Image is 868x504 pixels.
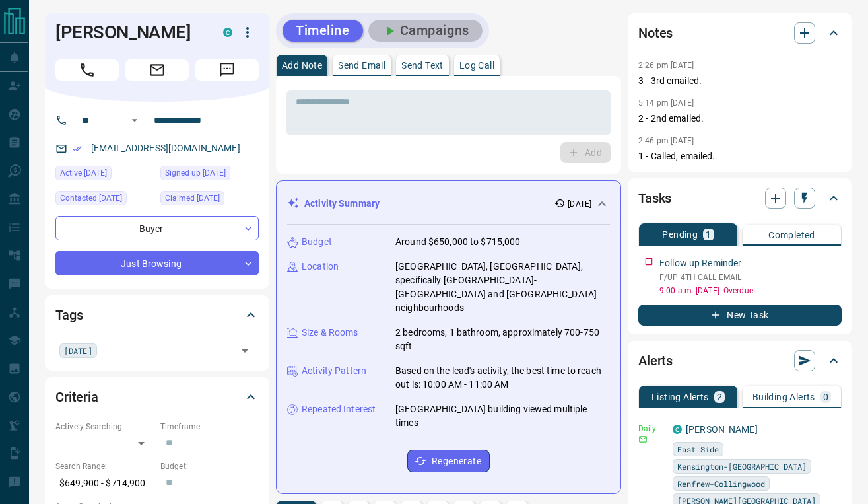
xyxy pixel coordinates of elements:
p: [GEOGRAPHIC_DATA] building viewed multiple times [395,402,610,430]
span: Active [DATE] [60,166,107,180]
p: Follow up Reminder [659,256,741,270]
p: Actively Searching: [55,421,154,433]
h2: Notes [638,22,673,44]
span: Contacted [DATE] [60,192,122,205]
button: Timeline [283,20,363,42]
p: Send Email [338,61,385,70]
p: 1 [706,230,711,239]
p: 2:46 pm [DATE] [638,136,694,145]
p: Budget [302,235,332,249]
div: Activity Summary[DATE] [287,192,610,216]
div: Tasks [638,182,842,214]
p: Add Note [282,61,322,70]
p: Activity Pattern [302,364,366,378]
p: $649,900 - $714,900 [55,472,154,494]
p: [DATE] [568,198,591,210]
h2: Criteria [55,386,98,408]
p: 9:00 a.m. [DATE] - Overdue [659,285,842,297]
p: Around $650,000 to $715,000 [395,235,521,249]
p: Pending [662,230,698,239]
div: Tags [55,299,259,331]
h2: Tasks [638,188,671,209]
p: Search Range: [55,460,154,472]
span: East Side [677,443,719,456]
h2: Alerts [638,350,673,371]
span: Message [195,59,259,81]
div: Criteria [55,381,259,413]
a: [PERSON_NAME] [686,424,758,435]
p: Daily [638,423,665,435]
div: Just Browsing [55,251,259,275]
p: 3 - 3rd emailed. [638,74,842,88]
p: Building Alerts [752,392,815,402]
p: Listing Alerts [651,392,709,402]
span: Claimed [DATE] [165,192,220,205]
a: [EMAIL_ADDRESS][DOMAIN_NAME] [91,143,240,153]
p: 1 - Called, emailed. [638,149,842,163]
p: 2 bedrooms, 1 bathroom, approximately 700-750 sqft [395,326,610,353]
div: condos.ca [673,425,682,434]
p: 2 - 2nd emailed. [638,112,842,126]
p: 0 [823,392,828,402]
p: 5:14 pm [DATE] [638,98,694,108]
span: Signed up [DATE] [165,166,226,180]
div: condos.ca [223,28,232,37]
button: Open [236,342,254,360]
h2: Tags [55,305,83,326]
p: [GEOGRAPHIC_DATA], [GEOGRAPHIC_DATA], specifically [GEOGRAPHIC_DATA]-[GEOGRAPHIC_DATA] and [GEOGR... [395,260,610,315]
p: 2 [717,392,722,402]
p: Budget: [160,460,259,472]
p: F/UP 4TH CALL EMAIL [659,271,842,283]
p: Based on the lead's activity, the best time to reach out is: 10:00 AM - 11:00 AM [395,364,610,392]
p: Send Text [401,61,444,70]
span: Kensington-[GEOGRAPHIC_DATA] [677,460,807,473]
div: Mon Sep 08 2025 [55,166,154,184]
button: New Task [638,305,842,326]
span: [DATE] [64,344,92,357]
p: Timeframe: [160,421,259,433]
p: Repeated Interest [302,402,376,416]
button: Open [127,112,143,128]
p: Size & Rooms [302,326,358,340]
div: Mon Sep 08 2025 [160,166,259,184]
button: Regenerate [407,450,490,472]
div: Alerts [638,345,842,377]
div: Buyer [55,216,259,240]
div: Notes [638,17,842,49]
svg: Email [638,435,648,444]
p: Location [302,260,339,273]
p: 2:26 pm [DATE] [638,61,694,70]
h1: [PERSON_NAME] [55,22,203,43]
button: Campaigns [368,20,483,42]
div: Mon Sep 08 2025 [160,191,259,209]
span: Renfrew-Collingwood [677,477,765,490]
p: Completed [768,231,815,240]
svg: Email Verified [73,144,82,153]
span: Call [55,59,119,81]
p: Activity Summary [304,197,380,211]
span: Email [125,59,189,81]
p: Log Call [459,61,494,70]
div: Mon Sep 08 2025 [55,191,154,209]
